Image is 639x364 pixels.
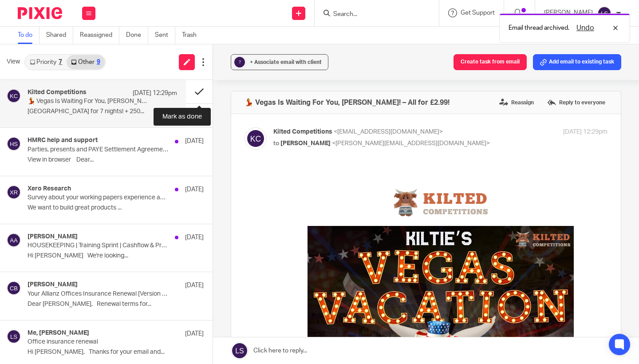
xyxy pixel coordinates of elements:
p: Hi [PERSON_NAME], Thanks for your email and... [28,348,204,356]
img: svg%3E [597,6,611,20]
img: svg%3E [7,89,21,103]
img: svg%3E [245,127,267,150]
button: Create task from email [454,54,527,70]
span: to [273,140,279,146]
p: Dear [PERSON_NAME], Renewal terms for... [28,301,204,308]
strong: Kiltie’s Vegas Vacation [50,339,284,356]
p: Parties, presents and PAYE Settlement Agreements (PSAs) [28,146,169,154]
span: <[PERSON_NAME][EMAIL_ADDRESS][DOMAIN_NAME]> [332,140,490,146]
img: svg%3E [7,281,21,295]
a: Reassigned [80,27,119,44]
label: Reassign [497,96,536,109]
h4: [PERSON_NAME] [28,281,78,289]
a: Shared [46,27,73,44]
p: [DATE] [185,137,204,146]
p: [DATE] [185,329,204,338]
div: 7 [59,59,62,65]
p: Your Allianz Offices Insurance Renewal [Version Ref: 157665919] [28,290,169,298]
a: Priority7 [25,55,67,69]
p: HOUSEKEEPING | Training Sprint | Cashflow & Profit Improvement Meeting [28,242,169,249]
p: [GEOGRAPHIC_DATA] for 7 nights! + 250... [28,108,177,115]
a: Done [126,27,148,44]
p: Hi [PERSON_NAME] We're looking... [28,252,204,260]
h4: Me, [PERSON_NAME] [28,329,89,337]
p: [DATE] [185,185,204,194]
span: Kilted Competitions [273,129,332,135]
p: 💃 Vegas Is Waiting For You, [PERSON_NAME]! – All for £2.99! [28,98,147,105]
h4: 💃 Vegas Is Waiting For You, [PERSON_NAME]! – All for £2.99! [245,98,450,107]
img: svg%3E [7,329,21,344]
h4: Xero Research [28,185,71,193]
img: svg%3E [7,185,21,199]
p: We want to build great products ... [28,204,204,212]
button: ? + Associate email with client [231,54,328,70]
a: To do [18,27,39,44]
button: Add email to existing task [533,54,621,70]
a: Trash [182,27,203,44]
p: Office insurance renewal [28,338,169,346]
span: View [7,57,20,67]
img: Pixie [18,7,62,19]
label: Reply to everyone [545,96,607,109]
img: a681729e-9d16-491e-8fdb-506f355ac53c.jpeg [34,59,300,325]
span: [PERSON_NAME] [280,140,331,146]
img: svg%3E [7,233,21,247]
img: 702f5662-0848-4677-a041-69f67da476e7.png [34,13,300,54]
div: ? [234,57,245,67]
p: [DATE] [185,281,204,290]
p: Email thread archived. [509,24,569,32]
h4: Kilted Competitions [28,89,87,96]
span: + Associate email with client [250,59,322,65]
p: [DATE] 12:29pm [563,127,607,137]
a: Other9 [67,55,104,69]
h4: [PERSON_NAME] [28,233,78,241]
button: Undo [574,23,597,33]
span: <[EMAIL_ADDRESS][DOMAIN_NAME]> [334,129,443,135]
p: [DATE] 12:29pm [133,89,177,98]
p: View in browser﻿ Dear... [28,156,204,164]
div: 9 [97,59,100,65]
h4: HMRC help and support [28,137,98,144]
p: Survey about your working papers experience and needs [28,194,169,202]
span: Hey [PERSON_NAME], fancy swapping the school run for the Strip? ✈️🌟 [50,329,284,337]
img: svg%3E [7,137,21,151]
a: Sent [155,27,175,44]
p: [DATE] [185,233,204,242]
